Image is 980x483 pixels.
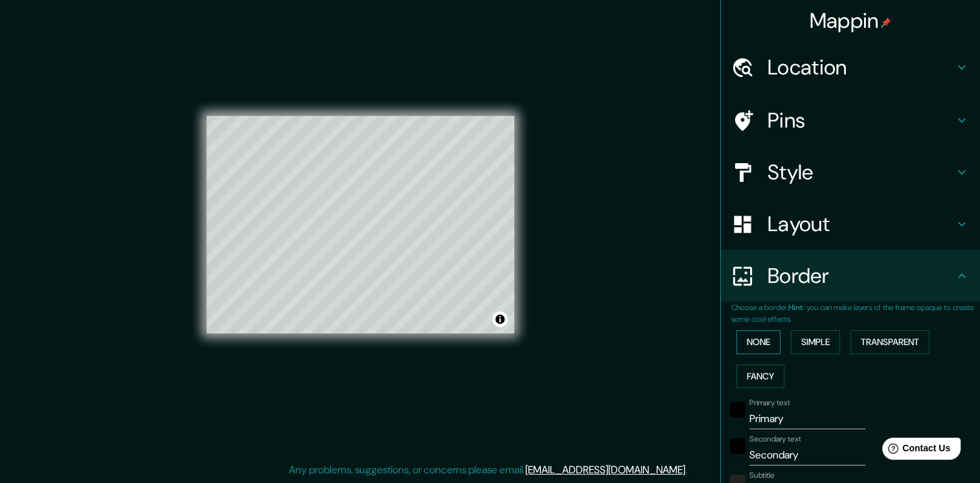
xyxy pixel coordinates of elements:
[730,402,746,418] button: black
[791,330,840,354] button: Simple
[721,146,980,198] div: Style
[768,54,954,80] h4: Location
[810,8,892,34] h4: Mappin
[749,398,790,409] label: Primary text
[865,432,966,469] iframe: Help widget launcher
[881,17,891,28] img: pin-icon.png
[768,211,954,237] h4: Layout
[730,438,746,454] button: black
[768,159,954,185] h4: Style
[689,462,692,478] div: .
[525,463,685,477] a: [EMAIL_ADDRESS][DOMAIN_NAME]
[736,365,784,388] button: Fancy
[731,302,980,325] p: Choose a border. : you can make layers of the frame opaque to create some cool effects.
[749,434,801,445] label: Secondary text
[788,302,803,313] b: Hint
[492,311,508,327] button: Toggle attribution
[289,462,687,478] p: Any problems, suggestions, or concerns please email .
[749,470,775,481] label: Subtitle
[736,330,781,354] button: None
[721,198,980,250] div: Layout
[687,462,689,478] div: .
[768,107,954,133] h4: Pins
[850,330,929,354] button: Transparent
[721,250,980,302] div: Border
[768,263,954,289] h4: Border
[721,41,980,93] div: Location
[721,95,980,146] div: Pins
